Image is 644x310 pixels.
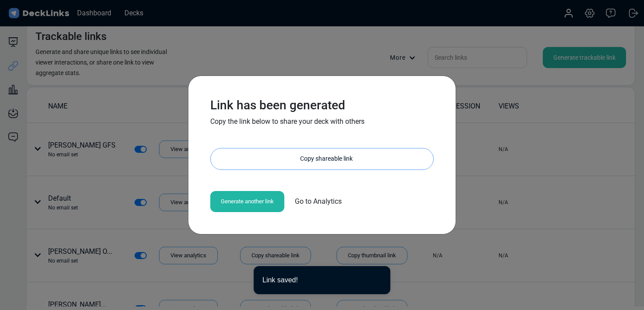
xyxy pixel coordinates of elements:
[210,117,364,126] span: Copy the link below to share your deck with others
[262,275,376,285] div: Link saved!
[295,196,342,207] span: Go to Analytics
[376,275,382,284] button: close
[219,148,433,169] div: Copy shareable link
[210,191,284,212] div: Generate another link
[210,98,434,113] h3: Link has been generated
